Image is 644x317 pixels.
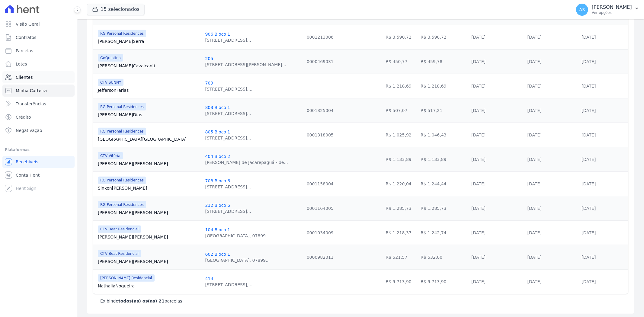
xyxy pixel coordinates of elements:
div: [STREET_ADDRESS]... [205,110,251,117]
a: [DATE] [527,59,542,64]
a: [DATE] [582,181,596,186]
span: Conta Hent [16,172,40,178]
div: [STREET_ADDRESS]... [205,135,251,141]
a: 205 [205,56,213,61]
span: Minha Carteira [16,88,47,94]
a: [DATE] [582,35,596,40]
td: R$ 1.218,69 [418,74,469,98]
a: Recebíveis [2,156,75,168]
a: [DATE] [582,108,596,113]
a: 805 Bloco 1 [205,130,230,134]
a: Crédito [2,111,75,123]
span: GoQuintino [98,54,123,62]
a: [DATE] [527,84,542,88]
a: [DATE] [471,181,485,186]
a: JeffersonFarias [98,87,200,93]
a: [DATE] [527,230,542,235]
a: 0000982011 [307,255,334,260]
a: [PERSON_NAME][PERSON_NAME] [98,234,200,240]
p: [PERSON_NAME] [592,4,632,10]
a: [DATE] [527,181,542,186]
span: RG Personal Residences [98,103,146,110]
a: [DATE] [582,157,596,162]
a: [DATE] [582,59,596,64]
span: Transferências [16,101,46,107]
span: Lotes [16,61,27,67]
a: 0001318005 [307,133,334,137]
a: [DATE] [527,255,542,260]
td: R$ 450,77 [383,49,418,74]
a: Clientes [2,71,75,83]
span: [PERSON_NAME] Residencial [98,274,155,282]
span: Parcelas [16,48,33,54]
span: CTV Beat Residencial [98,226,141,233]
span: CTV Beat Residencial [98,250,141,257]
span: Crédito [16,114,31,120]
td: R$ 1.218,37 [383,220,418,245]
span: Negativação [16,127,42,133]
a: [DATE] [527,35,542,40]
a: [DATE] [471,279,485,284]
a: [DATE] [471,59,485,64]
a: [PERSON_NAME]Dias [98,112,200,118]
a: [DATE] [527,206,542,211]
div: [STREET_ADDRESS],... [205,86,253,92]
div: [GEOGRAPHIC_DATA], 07899... [205,233,270,239]
a: [DATE] [471,133,485,137]
td: R$ 1.218,69 [383,74,418,98]
td: R$ 1.133,89 [418,147,469,171]
div: [STREET_ADDRESS]... [205,208,251,214]
a: [DATE] [527,133,542,137]
a: 602 Bloco 1 [205,252,230,257]
div: [STREET_ADDRESS][PERSON_NAME]... [205,62,286,68]
td: R$ 459,78 [418,49,469,74]
td: R$ 9.713,90 [418,269,469,294]
td: R$ 3.590,72 [418,25,469,49]
span: RG Personal Residences [98,30,146,37]
a: [DATE] [527,157,542,162]
div: [STREET_ADDRESS]... [205,37,251,43]
a: Visão Geral [2,18,75,30]
td: R$ 521,57 [383,245,418,269]
a: Minha Carteira [2,85,75,97]
span: RG Personal Residences [98,177,146,184]
td: R$ 1.244,44 [418,171,469,196]
div: Plataformas [5,146,72,153]
a: 414 [205,276,213,281]
td: R$ 517,21 [418,98,469,123]
a: [PERSON_NAME][PERSON_NAME] [98,258,200,264]
td: R$ 1.025,92 [383,123,418,147]
a: 104 Bloco 1 [205,227,230,232]
a: [DATE] [471,35,485,40]
a: [DATE] [471,108,485,113]
a: 709 [205,81,213,85]
a: Conta Hent [2,169,75,181]
a: [DATE] [582,206,596,211]
a: 906 Bloco 1 [205,32,230,37]
a: Parcelas [2,45,75,57]
a: Lotes [2,58,75,70]
span: Clientes [16,74,33,80]
p: Exibindo parcelas [100,298,182,304]
button: AS [PERSON_NAME] Ver opções [571,1,644,18]
a: [PERSON_NAME][PERSON_NAME] [98,161,200,167]
a: [DATE] [471,255,485,260]
a: 212 Bloco 6 [205,203,230,208]
a: 0001158004 [307,181,334,186]
a: 0001034009 [307,230,334,235]
a: Contratos [2,31,75,43]
span: Contratos [16,34,36,40]
a: [DATE] [582,84,596,88]
a: 0000469031 [307,59,334,64]
a: Transferências [2,98,75,110]
a: [DATE] [582,279,596,284]
span: Recebíveis [16,159,38,165]
td: R$ 1.285,73 [383,196,418,220]
td: R$ 507,07 [383,98,418,123]
span: CTV SUNNY [98,79,123,86]
div: [STREET_ADDRESS],... [205,282,253,288]
button: 15 selecionados [87,4,145,15]
a: NathaliaNogueira [98,283,200,289]
a: [DATE] [471,157,485,162]
span: RG Personal Residences [98,201,146,208]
